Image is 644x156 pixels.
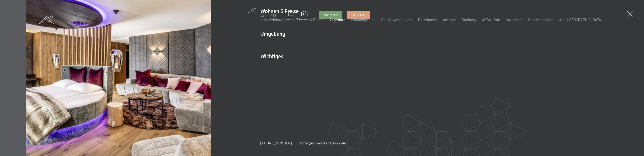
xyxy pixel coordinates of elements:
a: [PHONE_NUMBER] [260,140,292,146]
a: Familienpreise [351,17,376,22]
a: Zimmer & Preise [296,17,324,22]
span: Gutschein [287,17,295,20]
a: AGBs - Info [482,17,500,22]
a: Bildergalerie [299,11,309,20]
a: Treuebonus [417,17,437,22]
a: Spa Anwendungen [381,17,412,22]
a: hotel@schwarzenstein.com [300,140,346,146]
a: Geschenksidee [528,17,553,22]
span: Anfragen [324,13,338,17]
a: Anfrage [443,17,456,22]
a: Buchung [462,17,476,22]
a: App. [GEOGRAPHIC_DATA] [559,17,603,22]
a: Gutschein [287,10,295,20]
a: Inklusivleistungen [260,17,291,22]
a: IT [267,13,270,17]
a: Anfragen [319,12,342,19]
a: Buchen [347,12,370,19]
a: EN [273,13,277,17]
a: DE [260,13,265,17]
span: Buchen [353,13,364,17]
a: Angebote [329,17,345,22]
a: Gutschein [506,17,522,22]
